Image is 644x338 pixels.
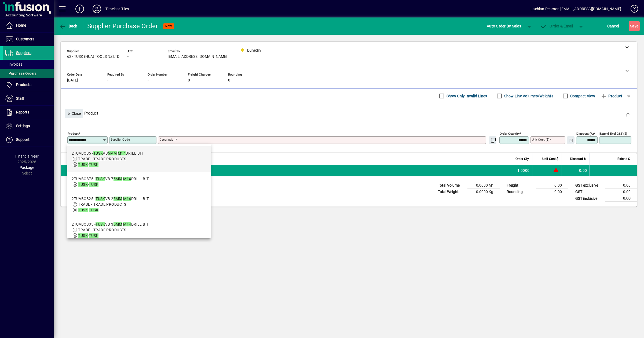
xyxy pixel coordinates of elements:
span: Support [16,137,30,142]
span: TRADE - TRADE PRODUCTS [78,228,126,232]
td: 0.00 [562,165,590,176]
span: Customers [16,37,34,41]
td: GST exclusive [573,182,605,189]
em: 5MM [108,151,117,155]
a: Support [3,133,54,147]
button: Add [71,4,88,14]
em: TUSK [89,162,98,167]
span: Staff [16,96,24,101]
td: Total Weight [435,189,467,195]
mat-label: Extend excl GST ($) [599,132,627,136]
button: Back [58,21,79,31]
span: ave [630,22,638,30]
span: 0 [228,78,230,83]
mat-label: Unit Cost ($) [532,138,549,141]
span: Order & Email [540,24,573,28]
a: Purchase Orders [3,69,54,78]
em: M14 [123,222,131,226]
button: Order & Email [538,21,576,31]
td: 0.0000 M³ [467,182,500,189]
mat-option: 2TUVBCB25 - TUSK VB 25MM M14 DRILL BIT [67,192,210,217]
div: Product [61,103,637,123]
em: TUSK [96,197,105,201]
span: TRADE - TRADE PRODUCTS [78,202,126,207]
label: Show Line Volumes/Weights [503,93,553,99]
em: 5MM [114,222,122,226]
span: Cancel [607,22,619,30]
a: Invoices [3,60,54,69]
a: Settings [3,119,54,133]
span: Invoices [5,62,22,66]
label: Show Only Invalid Lines [445,93,487,99]
div: Supplier Purchase Order [87,22,158,30]
span: Home [16,23,26,27]
a: Customers [3,33,54,46]
span: Discount % [570,156,586,162]
span: TRADE - TRADE PRODUCTS [78,157,126,161]
div: 2TUVBCB5 - VB DRILL BIT [72,151,143,156]
span: 0 [188,78,190,83]
span: Back [59,24,77,28]
a: Knowledge Base [627,1,637,19]
em: TUSK [96,177,105,181]
button: Auto Order By Sales [484,21,524,31]
span: Unit Cost $ [542,156,558,162]
span: Reports [16,110,29,114]
a: Reports [3,106,54,119]
div: 2TUVBCB75 - VB 7 DRILL BIT [72,176,149,182]
span: Suppliers [16,51,31,55]
div: Lachlan Pearson [EMAIL_ADDRESS][DOMAIN_NAME] [530,5,621,13]
td: GST [573,189,605,195]
td: 1.0000 [511,165,532,176]
span: Package [20,165,34,170]
app-page-header-button: Delete [621,113,634,118]
td: Total Volume [435,182,467,189]
em: TUSK [78,162,88,167]
button: Cancel [606,21,620,31]
span: S [630,24,632,28]
mat-option: 2TUVBCB35 - TUSK VB 35MM M14 DRILL BIT [67,217,210,243]
em: M14 [123,177,131,181]
td: 0.00 [536,182,568,189]
div: Timeless Tiles [105,5,129,13]
td: 0.00 [605,189,637,195]
span: [DATE] [67,78,78,83]
em: TUSK [93,151,103,155]
span: Close [67,109,81,118]
button: Close [65,109,83,118]
div: 2TUVBCB25 - VB 2 DRILL BIT [72,196,149,202]
span: - [127,55,129,59]
em: TUSK [96,222,105,226]
em: 5MM [114,177,122,181]
a: Home [3,19,54,32]
td: 0.00 [605,182,637,189]
span: 62 - TUSK (HUA) TOOLS NZ LTD [67,55,119,59]
em: TUSK [78,182,88,187]
td: 0.00 [605,195,637,202]
mat-label: Product [68,132,79,136]
mat-label: Discount (%) [576,132,594,136]
td: 0.00 [536,189,568,195]
span: Products [16,83,31,87]
span: Settings [16,124,30,128]
label: Compact View [569,93,595,99]
span: NEW [165,24,172,28]
mat-option: 2TUVBCB75 - TUSK VB 75MM M14 DRILL BIT [67,172,210,192]
span: Purchase Orders [5,71,36,76]
span: - [78,208,98,212]
em: TUSK [89,182,98,187]
em: TUSK [78,208,88,212]
em: TUSK [89,208,98,212]
mat-label: Order Quantity [500,132,519,136]
span: - [148,78,149,83]
span: - [78,162,98,167]
em: M14 [123,197,131,201]
mat-option: 2TUVBCB5 - TUSK VB 5MM M14 DRILL BIT [67,146,210,172]
span: - [78,182,98,187]
em: TUSK [89,233,98,238]
mat-label: Description [159,138,175,141]
span: Order Qty [515,156,529,162]
span: Auto Order By Sales [487,22,521,30]
span: - [78,233,98,238]
app-page-header-button: Close [63,111,84,116]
